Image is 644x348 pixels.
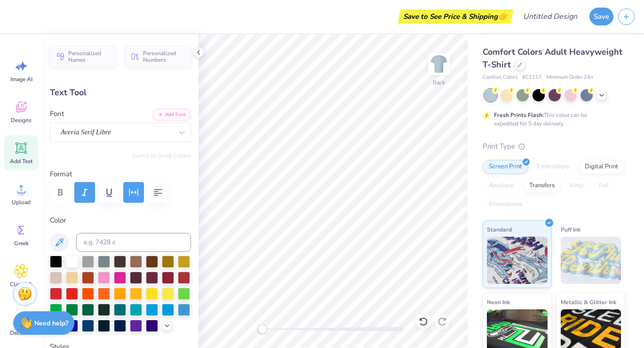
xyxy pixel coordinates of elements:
[6,281,37,296] span: Clipart & logos
[579,160,624,174] div: Digital Print
[561,297,616,307] span: Metallic & Glitter Ink
[483,141,625,152] div: Print Type
[483,74,517,82] span: Comfort Colors
[50,86,191,99] div: Text Tool
[14,240,29,247] span: Greek
[589,8,613,25] button: Save
[516,7,585,26] input: Untitled Design
[433,78,445,87] div: Back
[522,74,542,82] span: # C1717
[143,50,185,63] span: Personalized Numbers
[34,319,68,328] strong: Need help?
[258,324,267,334] div: Accessibility label
[487,224,512,234] span: Standard
[483,179,520,193] div: Applique
[400,9,511,24] div: Save to See Price & Shipping
[561,224,580,234] span: Puff Ink
[483,198,528,212] div: Rhinestones
[498,10,508,22] span: 👉
[50,108,64,119] label: Font
[483,160,528,174] div: Screen Print
[564,179,590,193] div: Vinyl
[429,55,448,74] img: Back
[125,46,191,67] button: Personalized Numbers
[494,111,544,119] strong: Fresh Prints Flash:
[561,237,621,284] img: Puff Ink
[11,116,32,124] span: Designs
[152,108,191,121] button: Add Font
[50,46,116,67] button: Personalized Names
[132,152,191,159] button: Switch to Greek Letters
[76,233,191,252] input: e.g. 7428 c
[50,169,191,180] label: Format
[487,237,548,284] img: Standard
[531,160,576,174] div: Embroidery
[494,111,610,128] div: This color can be expedited for 5 day delivery.
[547,74,594,82] span: Minimum Order: 24 +
[10,329,32,337] span: Decorate
[10,157,32,165] span: Add Text
[10,75,32,83] span: Image AI
[487,297,510,307] span: Neon Ink
[68,50,111,63] span: Personalized Names
[12,199,31,206] span: Upload
[523,179,561,193] div: Transfers
[593,179,615,193] div: Foil
[483,46,622,70] span: Comfort Colors Adult Heavyweight T-Shirt
[50,215,191,226] label: Color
